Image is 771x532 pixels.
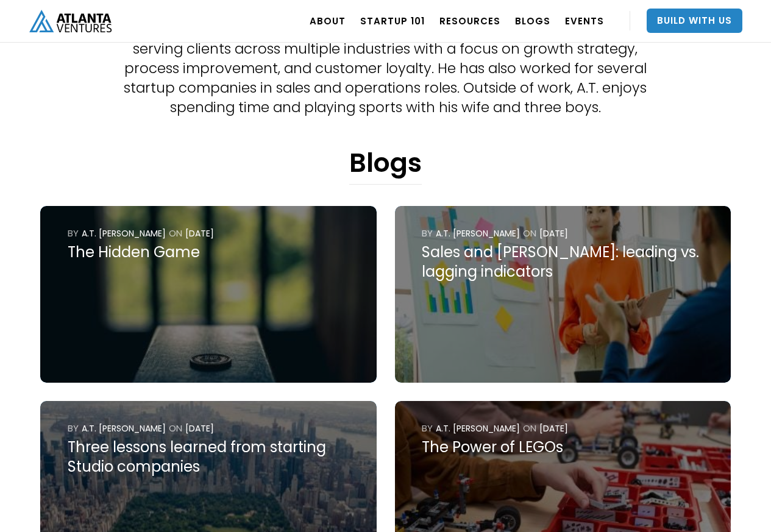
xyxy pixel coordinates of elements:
div: [DATE] [539,227,568,239]
a: byA.T. [PERSON_NAME]ON[DATE]Sales and [PERSON_NAME]: leading vs. lagging indicators [395,206,731,383]
a: Build With Us [647,9,742,33]
div: A.T. [PERSON_NAME] [82,227,166,239]
div: [DATE] [539,422,568,434]
a: BLOGS [515,4,550,38]
div: ON [169,227,182,239]
div: A.T. [PERSON_NAME] [82,422,166,434]
div: The Power of LEGOs [422,438,704,457]
div: by [68,422,79,434]
div: [DATE] [185,227,214,239]
div: Three lessons learned from starting Studio companies [68,438,350,477]
div: The Hidden Game [68,243,350,262]
div: ON [523,227,536,239]
h1: Blogs [349,147,422,185]
a: RESOURCES [439,4,500,38]
div: ON [523,422,536,434]
div: ON [169,422,182,434]
div: A.T. [PERSON_NAME] [436,227,520,239]
div: A.T. [PERSON_NAME] [436,422,520,434]
div: by [422,422,433,434]
a: ABOUT [310,4,346,38]
div: Sales and [PERSON_NAME]: leading vs. lagging indicators [422,243,704,282]
a: byA.T. [PERSON_NAME]ON[DATE]The Hidden Game [40,206,376,383]
a: Startup 101 [360,4,425,38]
div: [DATE] [185,422,214,434]
a: EVENTS [565,4,604,38]
div: by [68,227,79,239]
div: by [422,227,433,239]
